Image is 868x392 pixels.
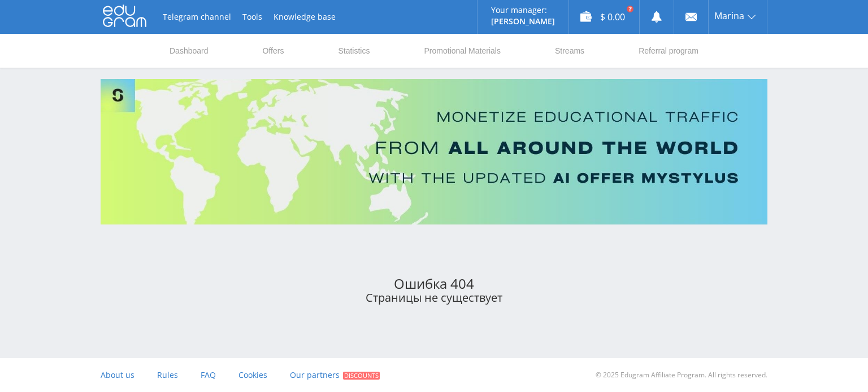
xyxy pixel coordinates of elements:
[168,34,210,68] a: Dashboard
[238,358,267,392] a: Cookies
[157,369,178,380] span: Rules
[337,34,371,68] a: Statistics
[714,11,744,20] span: Marina
[637,34,700,68] a: Referral program
[201,358,216,392] a: FAQ
[491,17,555,26] p: [PERSON_NAME]
[290,369,340,380] span: Our partners
[554,34,585,68] a: Streams
[101,79,767,224] img: Banner
[262,34,285,68] a: Offers
[238,369,267,380] span: Cookies
[157,358,178,392] a: Rules
[290,358,380,392] a: Our partners Discounts
[101,291,767,304] div: Страницы не существует
[343,372,380,380] span: Discounts
[101,358,134,392] a: About us
[201,369,216,380] span: FAQ
[491,6,555,15] p: Your manager:
[440,358,767,392] div: © 2025 Edugram Affiliate Program. All rights reserved.
[423,34,502,68] a: Promotional Materials
[101,276,767,292] div: Ошибка 404
[101,369,134,380] span: About us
